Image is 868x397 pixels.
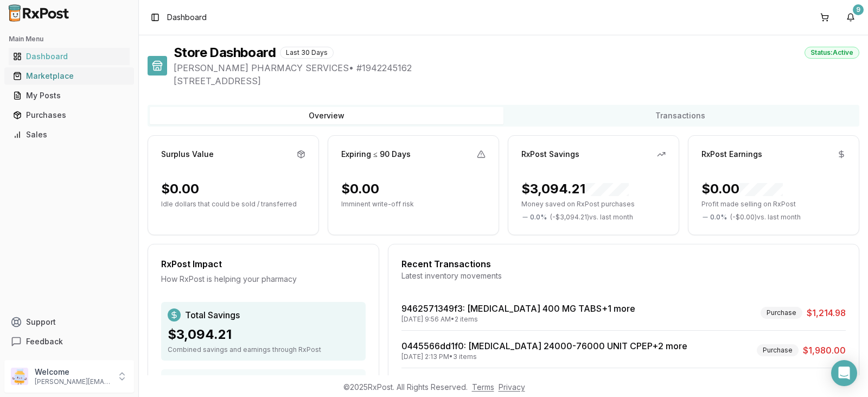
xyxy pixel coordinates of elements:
a: My Posts [9,86,130,105]
a: 9462571349f3: [MEDICAL_DATA] 400 MG TABS+1 more [401,303,635,314]
div: Purchase [757,344,799,356]
a: Privacy [499,382,525,392]
span: $1,980.00 [803,344,846,357]
button: Support [4,312,134,332]
div: RxPost Savings [521,149,579,160]
div: Marketplace [13,71,125,81]
img: RxPost Logo [4,4,74,22]
button: 9 [842,9,859,26]
span: [STREET_ADDRESS] [174,74,859,87]
p: Imminent write-off risk [341,200,486,209]
div: How RxPost is helping your pharmacy [161,274,366,285]
div: Dashboard [13,51,125,62]
div: Surplus Value [161,149,214,160]
span: Dashboard [167,12,207,23]
div: Sales [13,129,125,140]
span: 0.0 % [530,213,547,222]
div: $0.00 [341,180,379,198]
button: Transactions [503,107,857,124]
button: My Posts [4,87,134,104]
div: Expiring ≤ 90 Days [341,149,411,160]
button: Overview [150,107,503,124]
a: Marketplace [9,66,130,86]
div: [DATE] 2:13 PM • 3 items [401,352,687,361]
div: $0.00 [701,180,783,198]
nav: breadcrumb [167,12,207,23]
div: $3,094.21 [521,180,629,198]
div: $0.00 [161,180,199,198]
div: Status: Active [805,47,859,59]
img: User avatar [11,368,28,385]
div: Purchase [761,307,802,319]
a: Terms [472,382,494,392]
button: Marketplace [4,67,134,85]
div: Latest inventory movements [401,270,846,281]
h2: Main Menu [9,35,130,43]
p: Welcome [35,367,110,377]
div: 9 [853,4,864,15]
div: Recent Transactions [401,257,846,270]
p: Idle dollars that could be sold / transferred [161,200,305,209]
a: Dashboard [9,47,130,66]
span: Total Savings [185,308,240,322]
div: My Posts [13,90,125,101]
span: ( - $3,094.21 ) vs. last month [550,213,633,222]
div: $3,094.21 [168,326,359,343]
div: Combined savings and earnings through RxPost [168,345,359,354]
div: RxPost Impact [161,257,366,270]
div: [DATE] 9:56 AM • 2 items [401,315,635,324]
p: Profit made selling on RxPost [701,200,846,209]
span: Feedback [26,336,63,347]
p: [PERSON_NAME][EMAIL_ADDRESS][DOMAIN_NAME] [35,377,110,386]
div: Open Intercom Messenger [831,360,857,386]
h1: Store Dashboard [174,44,276,61]
a: 0445566dd1f0: [MEDICAL_DATA] 24000-76000 UNIT CPEP+2 more [401,341,687,351]
p: Money saved on RxPost purchases [521,200,666,209]
a: Sales [9,125,130,144]
a: Purchases [9,105,130,125]
div: RxPost Earnings [701,149,762,160]
button: Feedback [4,332,134,351]
div: Purchases [13,110,125,121]
button: Dashboard [4,48,134,65]
span: [PERSON_NAME] PHARMACY SERVICES • # 1942245162 [174,61,859,74]
span: $1,214.98 [807,306,846,319]
div: Last 30 Days [280,47,334,59]
button: Purchases [4,106,134,124]
button: Sales [4,126,134,143]
span: 0.0 % [710,213,727,222]
span: ( - $0.00 ) vs. last month [730,213,801,222]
